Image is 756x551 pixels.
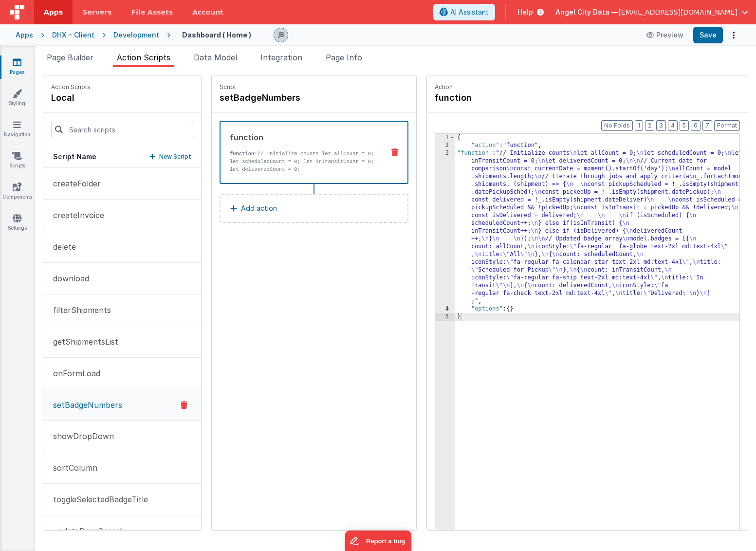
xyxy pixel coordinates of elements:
button: createFolder [43,168,201,200]
img: 9990944320bbc1bcb8cfbc08cd9c0949 [274,28,288,42]
button: 6 [691,120,701,131]
p: toggleSelectedBadgeTitle [47,494,148,505]
p: Action [435,83,740,91]
button: Format [714,120,740,131]
p: createInvoice [47,209,104,221]
button: Save [693,27,723,43]
p: filterShipments [47,304,111,316]
button: setBadgeNumbers [43,389,201,421]
button: getShipmentsList [43,326,201,358]
span: Integration [260,53,302,62]
button: Preview [641,27,689,43]
div: 5 [435,313,455,321]
button: delete [43,231,201,263]
p: setBadgeNumbers [47,399,122,411]
span: File Assets [131,7,173,17]
button: filterShipments [43,294,201,326]
div: function [230,131,376,143]
span: [EMAIL_ADDRESS][DOMAIN_NAME] [618,7,738,17]
button: Options [727,28,740,42]
p: New Script [159,152,191,162]
button: Angel City Data — [EMAIL_ADDRESS][DOMAIN_NAME] [555,7,748,17]
span: Help [517,7,533,17]
span: Page Info [326,53,362,62]
button: updateDaysSearch [43,515,201,547]
button: onFormLoad [43,358,201,389]
div: DHX - Client [52,30,94,40]
button: sortColumn [43,452,201,484]
span: Apps [44,7,63,17]
div: 2 [435,142,455,149]
div: Development [113,30,159,40]
button: toggleSelectedBadgeTitle [43,484,201,515]
h4: Dashboard ( Home ) [182,31,251,38]
h4: function [435,91,581,105]
span: Servers [82,7,111,17]
p: Action Scripts [51,83,91,91]
div: 1 [435,134,455,142]
button: 4 [668,120,678,131]
button: 7 [702,120,712,131]
input: Search scripts [51,121,193,138]
p: sortColumn [47,462,97,474]
button: 3 [656,120,666,131]
iframe: Marker.io feedback button [345,531,411,551]
p: getShipmentsList [47,336,118,348]
p: updateDaysSearch [47,525,125,537]
div: 4 [435,305,455,313]
span: Angel City Data — [555,7,618,17]
p: createFolder [47,178,101,189]
p: showDropDown [47,430,114,442]
p: download [47,273,89,284]
h4: local [51,91,91,105]
h5: Script Name [53,152,96,162]
p: Script [220,83,408,91]
h4: setBadgeNumbers [220,91,366,105]
p: onFormLoad [47,367,100,379]
button: 5 [680,120,689,131]
button: No Folds [601,120,633,131]
button: 1 [635,120,643,131]
p: Add action [241,202,277,214]
strong: function: [230,151,258,157]
p: delete [47,241,76,253]
button: AI Assistant [433,4,495,20]
button: createInvoice [43,200,201,231]
div: Apps [16,30,33,40]
span: Action Scripts [117,53,170,62]
button: 2 [645,120,654,131]
button: Add action [220,194,408,223]
p: // Initialize counts let allCount = 0; let scheduledCount = 0; let inTransitCount = 0; let delive... [230,150,376,173]
span: Data Model [194,53,237,62]
span: Page Builder [47,53,93,62]
button: showDropDown [43,421,201,452]
span: AI Assistant [450,7,489,17]
button: download [43,263,201,294]
button: New Script [149,152,191,162]
div: 3 [435,149,455,305]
